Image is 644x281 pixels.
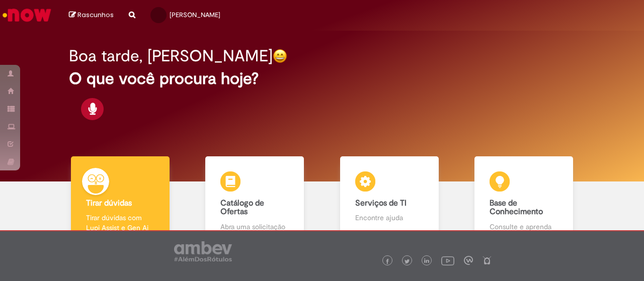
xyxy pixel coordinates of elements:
[490,222,558,232] p: Consulte e aprenda
[174,241,232,261] img: logo_footer_ambev_rotulo_gray.png
[170,11,220,19] span: [PERSON_NAME]
[441,254,454,267] img: logo_footer_youtube.png
[385,259,390,264] img: logo_footer_facebook.png
[490,198,543,217] b: Base de Conhecimento
[69,70,575,87] h2: O que você procura hoje?
[69,47,273,65] h2: Boa tarde, [PERSON_NAME]
[53,156,188,243] a: Tirar dúvidas Tirar dúvidas com Lupi Assist e Gen Ai
[355,213,424,223] p: Encontre ajuda
[405,259,410,264] img: logo_footer_twitter.png
[273,49,287,63] img: happy-face.png
[77,10,114,20] span: Rascunhos
[69,11,114,20] a: Rascunhos
[457,156,592,243] a: Base de Conhecimento Consulte e aprenda
[464,256,473,265] img: logo_footer_workplace.png
[482,256,492,265] img: logo_footer_naosei.png
[188,156,323,243] a: Catálogo de Ofertas Abra uma solicitação
[1,5,53,25] img: ServiceNow
[220,222,289,232] p: Abra uma solicitação
[86,213,154,233] p: Tirar dúvidas com Lupi Assist e Gen Ai
[424,258,429,264] img: logo_footer_linkedin.png
[322,156,457,243] a: Serviços de TI Encontre ajuda
[86,198,132,208] b: Tirar dúvidas
[220,198,264,217] b: Catálogo de Ofertas
[355,198,407,208] b: Serviços de TI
